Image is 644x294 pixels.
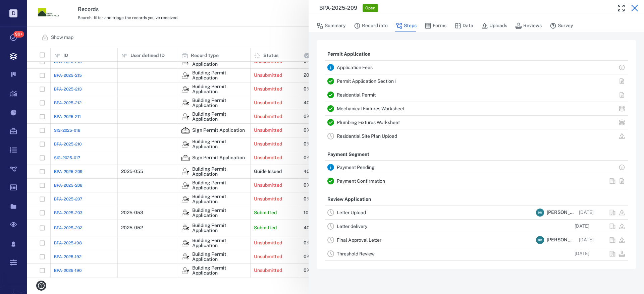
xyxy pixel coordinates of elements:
[575,223,589,230] p: [DATE]
[425,19,446,32] button: Forms
[337,106,405,111] a: Mechanical Fixtures Worksheet
[337,133,397,139] a: Residential Site Plan Upload
[550,19,573,32] button: Survey
[337,178,385,184] a: Payment Confirmation
[454,19,473,32] button: Data
[337,78,397,84] a: Permit Application Section 1
[536,236,544,244] div: D R
[515,19,542,32] button: Reviews
[579,209,594,216] p: [DATE]
[337,210,366,215] a: Letter Upload
[15,5,29,11] span: Help
[628,1,641,15] button: Close
[337,224,367,229] a: Letter delivery
[317,19,346,32] button: Summary
[337,120,400,125] a: Plumbing Fixtures Worksheet
[337,165,375,170] a: Payment Pending
[9,9,17,17] p: D
[396,19,417,32] button: Steps
[575,250,589,257] p: [DATE]
[337,237,381,243] a: Final Approval Letter
[13,31,24,38] span: 99+
[325,193,374,205] p: Review Application
[325,48,373,60] p: Permit Application
[536,209,544,217] div: D R
[354,19,388,32] button: Record info
[364,5,377,11] span: Open
[481,19,507,32] button: Uploads
[337,65,373,70] a: Application Fees
[547,209,576,216] span: [PERSON_NAME]
[579,237,594,243] p: [DATE]
[547,237,576,243] span: [PERSON_NAME]
[319,4,357,12] h3: BPA-2025-209
[337,251,375,256] a: Threshold Review
[337,92,376,98] a: Residential Permit
[325,149,372,161] p: Payment Segment
[614,1,628,15] button: Toggle Fullscreen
